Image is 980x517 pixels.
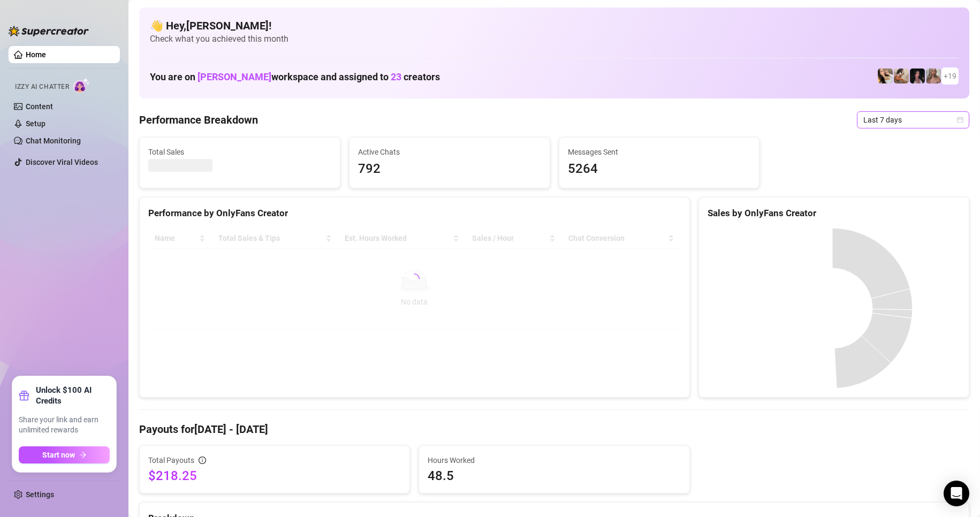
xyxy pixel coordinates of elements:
span: calendar [957,117,963,123]
span: Share your link and earn unlimited rewards [19,415,110,436]
span: Izzy AI Chatter [15,82,69,92]
span: Active Chats [358,146,541,158]
span: gift [19,390,29,401]
a: Discover Viral Videos [26,158,98,166]
h4: Payouts for [DATE] - [DATE] [139,422,969,437]
h1: You are on workspace and assigned to creators [150,71,440,83]
img: Baby (@babyyyybellaa) [910,69,925,83]
button: Start nowarrow-right [19,446,110,463]
img: AI Chatter [73,78,90,93]
img: Kayla (@kaylathaylababy) [894,69,909,83]
span: Messages Sent [568,146,751,158]
h4: Performance Breakdown [139,112,258,127]
span: Start now [42,451,75,459]
span: 792 [358,159,541,179]
span: 48.5 [428,467,680,484]
span: info-circle [199,457,206,464]
a: Settings [26,490,54,499]
a: Content [26,102,53,111]
span: Total Payouts [148,454,194,466]
strong: Unlock $100 AI Credits [36,385,110,406]
div: Sales by OnlyFans Creator [708,206,960,221]
a: Home [26,50,46,59]
span: + 19 [944,70,956,82]
img: Avry (@avryjennerfree) [878,69,893,83]
span: Last 7 days [863,112,963,128]
img: logo-BBDzfeDw.svg [9,26,89,36]
span: Check what you achieved this month [150,33,959,45]
h4: 👋 Hey, [PERSON_NAME] ! [150,18,959,33]
span: Total Sales [148,146,331,158]
span: Hours Worked [428,454,680,466]
div: Performance by OnlyFans Creator [148,206,681,221]
span: $218.25 [148,467,401,484]
span: 23 [391,71,401,82]
span: arrow-right [79,451,87,459]
div: Open Intercom Messenger [944,481,969,506]
span: [PERSON_NAME] [197,71,271,82]
a: Setup [26,119,45,128]
span: 5264 [568,159,751,179]
img: Kenzie (@dmaxkenz) [926,69,941,83]
span: loading [408,272,421,285]
a: Chat Monitoring [26,136,81,145]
